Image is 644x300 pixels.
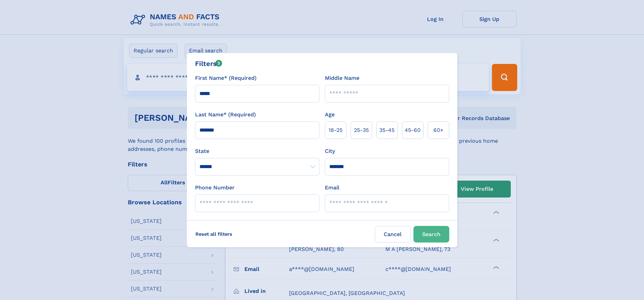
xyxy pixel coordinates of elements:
[329,126,342,134] span: 18‑25
[375,226,411,243] label: Cancel
[354,126,369,134] span: 25‑35
[195,147,319,155] label: State
[191,226,237,242] label: Reset all filters
[195,74,257,82] label: First Name* (Required)
[195,111,256,119] label: Last Name* (Required)
[325,111,335,119] label: Age
[325,184,339,192] label: Email
[325,74,359,82] label: Middle Name
[195,59,222,69] div: Filters
[195,184,235,192] label: Phone Number
[405,126,421,134] span: 45‑60
[413,226,449,243] button: Search
[433,126,444,134] span: 60+
[325,147,335,155] label: City
[379,126,395,134] span: 35‑45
